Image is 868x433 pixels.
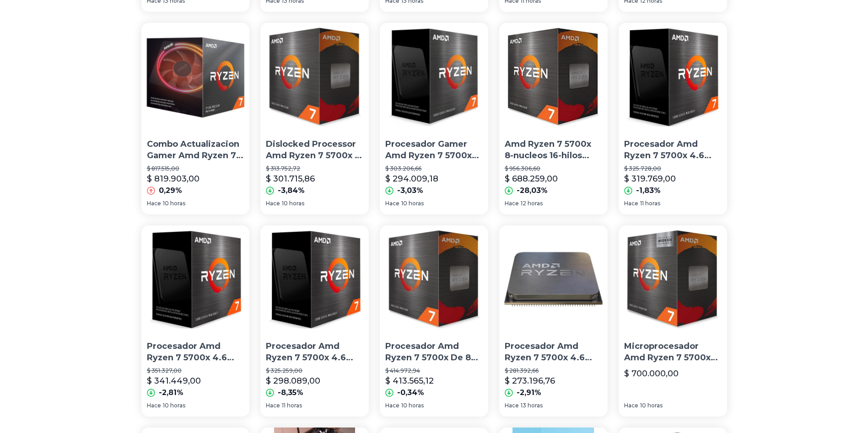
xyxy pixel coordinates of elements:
[505,367,602,374] p: $ 281.392,66
[385,139,483,161] p: Procesador Gamer Amd Ryzen 7 5700x 100-100000926wof 4.6ghz
[385,165,483,172] p: $ 303.206,66
[266,139,363,161] p: Dislocked Processor Amd Ryzen 7 5700x 8 Nucleos
[505,374,555,387] p: $ 273.196,76
[505,341,602,364] p: Procesador Amd Ryzen 7 5700x 4.6 Ghz Am4 8 Core Sin Video
[147,139,244,161] p: Combo Actualizacion Gamer Amd Ryzen 7 5700x + 8gb + B450
[278,185,305,196] p: -3,84%
[266,341,363,364] p: Procesador Amd Ryzen 7 5700x 4.6 Ghz Am4 Sin Cooler - 3
[282,402,302,409] span: 11 horas
[521,402,543,409] span: 13 horas
[266,374,320,387] p: $ 298.089,00
[147,374,201,387] p: $ 341.449,00
[624,200,638,207] span: Hace
[147,165,244,172] p: $ 817.515,00
[147,200,161,207] span: Hace
[260,225,369,417] a: Procesador Amd Ryzen 7 5700x 4.6 Ghz Am4 Sin Cooler - 3Procesador Amd Ryzen 7 5700x 4.6 Ghz Am4 S...
[163,402,185,409] span: 10 horas
[624,341,722,364] p: Microprocesador Amd Ryzen 7 5700x 3d 96mb 3.0ghz Socket Am4
[619,225,727,417] a: Microprocesador Amd Ryzen 7 5700x 3d 96mb 3.0ghz Socket Am4Microprocesador Amd Ryzen 7 5700x 3d 9...
[640,402,663,409] span: 10 horas
[401,200,424,207] span: 10 horas
[499,23,608,131] img: Amd Ryzen 7 5700x 8-nucleos 16-hilos 4.6ghz
[619,225,727,334] img: Microprocesador Amd Ryzen 7 5700x 3d 96mb 3.0ghz Socket Am4
[624,367,679,380] p: $ 700.000,00
[266,172,315,185] p: $ 301.715,86
[147,341,244,364] p: Procesador Amd Ryzen 7 5700x 4.6 Ghz Am4 Sin Cooler 9
[505,172,558,185] p: $ 688.259,00
[141,23,250,214] a: Combo Actualizacion Gamer Amd Ryzen 7 5700x + 8gb + B450Combo Actualizacion Gamer Amd Ryzen 7 570...
[505,139,602,161] p: Amd Ryzen 7 5700x 8-nucleos 16-hilos 4.6ghz
[624,165,722,172] p: $ 325.728,00
[385,341,483,364] p: Procesador Amd Ryzen 7 5700x De 8 Núcleos Y 16 Hilos Desbloq
[380,23,488,214] a: Procesador Gamer Amd Ryzen 7 5700x 100-100000926wof 4.6ghzProcesador Gamer Amd Ryzen 7 5700x 100-...
[505,402,519,409] span: Hace
[385,374,434,387] p: $ 413.565,12
[385,200,399,207] span: Hace
[385,402,399,409] span: Hace
[141,23,250,131] img: Combo Actualizacion Gamer Amd Ryzen 7 5700x + 8gb + B450
[141,225,250,334] img: Procesador Amd Ryzen 7 5700x 4.6 Ghz Am4 Sin Cooler 9
[624,172,676,185] p: $ 319.769,00
[282,200,304,207] span: 10 horas
[141,225,250,417] a: Procesador Amd Ryzen 7 5700x 4.6 Ghz Am4 Sin Cooler 9Procesador Amd Ryzen 7 5700x 4.6 Ghz Am4 Sin...
[619,23,727,131] img: Procesador Amd Ryzen 7 5700x 4.6 Ghz Am4 Sin Cooler Mexx 3
[380,23,488,131] img: Procesador Gamer Amd Ryzen 7 5700x 100-100000926wof 4.6ghz
[260,23,369,131] img: Dislocked Processor Amd Ryzen 7 5700x 8 Nucleos
[505,200,519,207] span: Hace
[624,402,638,409] span: Hace
[159,387,183,398] p: -2,81%
[619,23,727,214] a: Procesador Amd Ryzen 7 5700x 4.6 Ghz Am4 Sin Cooler Mexx 3Procesador Amd Ryzen 7 5700x 4.6 Ghz Am...
[147,172,199,185] p: $ 819.903,00
[266,200,280,207] span: Hace
[499,23,608,214] a: Amd Ryzen 7 5700x 8-nucleos 16-hilos 4.6ghzAmd Ryzen 7 5700x 8-nucleos 16-hilos 4.6ghz$ 956.306,6...
[260,225,369,334] img: Procesador Amd Ryzen 7 5700x 4.6 Ghz Am4 Sin Cooler - 3
[517,387,541,398] p: -2,91%
[505,165,602,172] p: $ 956.306,60
[397,387,424,398] p: -0,34%
[147,367,244,374] p: $ 351.327,00
[380,225,488,417] a: Procesador Amd Ryzen 7 5700x De 8 Núcleos Y 16 Hilos DesbloqProcesador Amd Ryzen 7 5700x De 8 Núc...
[266,165,363,172] p: $ 313.752,72
[499,225,608,417] a: Procesador Amd Ryzen 7 5700x 4.6 Ghz Am4 8 Core Sin VideoProcesador Amd Ryzen 7 5700x 4.6 Ghz Am4...
[624,139,722,161] p: Procesador Amd Ryzen 7 5700x 4.6 Ghz Am4 Sin Cooler Mexx 3
[521,200,543,207] span: 12 horas
[159,185,182,196] p: 0,29%
[147,402,161,409] span: Hace
[266,367,363,374] p: $ 325.259,00
[385,367,483,374] p: $ 414.972,94
[401,402,424,409] span: 10 horas
[397,185,423,196] p: -3,03%
[636,185,661,196] p: -1,83%
[278,387,303,398] p: -8,35%
[380,225,488,334] img: Procesador Amd Ryzen 7 5700x De 8 Núcleos Y 16 Hilos Desbloq
[163,200,185,207] span: 10 horas
[517,185,548,196] p: -28,03%
[640,200,660,207] span: 11 horas
[499,225,608,334] img: Procesador Amd Ryzen 7 5700x 4.6 Ghz Am4 8 Core Sin Video
[385,172,438,185] p: $ 294.009,18
[260,23,369,214] a: Dislocked Processor Amd Ryzen 7 5700x 8 NucleosDislocked Processor Amd Ryzen 7 5700x 8 Nucleos$ 3...
[266,402,280,409] span: Hace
